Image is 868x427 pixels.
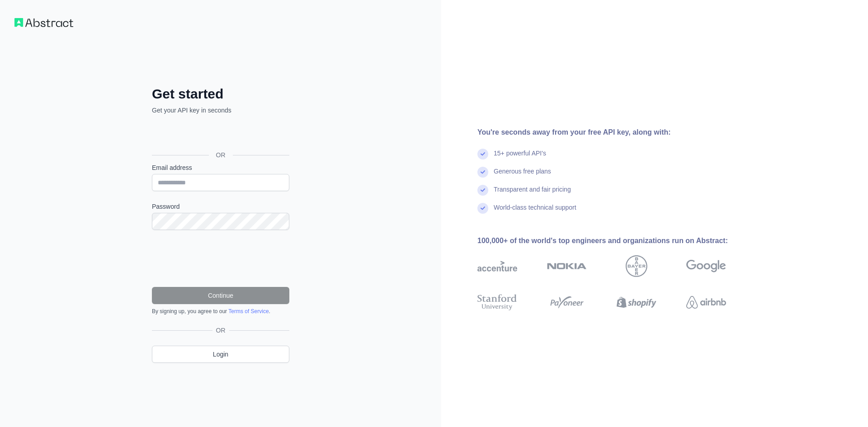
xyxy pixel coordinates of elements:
[547,292,587,312] img: payoneer
[477,235,755,246] div: 100,000+ of the world's top engineers and organizations run on Abstract:
[626,255,647,277] img: bayer
[477,167,488,178] img: check mark
[14,18,73,27] img: Workflow
[494,149,546,167] div: 15+ powerful API's
[617,292,656,312] img: shopify
[212,326,229,335] span: OR
[494,203,576,221] div: World-class technical support
[477,185,488,196] img: check mark
[152,346,289,363] a: Login
[477,255,517,277] img: accenture
[494,167,551,185] div: Generous free plans
[494,185,571,203] div: Transparent and fair pricing
[477,127,755,138] div: You're seconds away from your free API key, along with:
[477,149,488,160] img: check mark
[152,308,289,315] div: By signing up, you agree to our .
[152,86,289,102] h2: Get started
[477,292,517,312] img: stanford university
[152,287,289,304] button: Continue
[686,292,726,312] img: airbnb
[152,241,289,276] iframe: reCAPTCHA
[547,255,587,277] img: nokia
[152,163,289,172] label: Email address
[152,106,289,115] p: Get your API key in seconds
[228,308,269,314] a: Terms of Service
[477,203,488,214] img: check mark
[209,150,233,160] span: OR
[686,255,726,277] img: google
[147,125,292,145] iframe: Sign in with Google Button
[152,202,289,211] label: Password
